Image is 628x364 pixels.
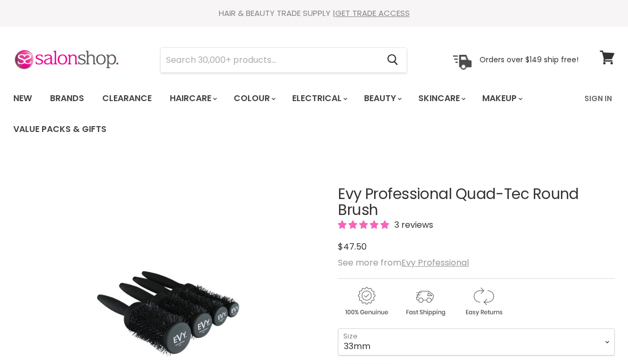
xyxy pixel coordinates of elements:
[480,55,579,64] p: Orders over $149 ship free!
[396,285,453,318] img: shipping.gif
[338,257,469,269] span: See more from
[378,48,407,72] button: Search
[575,314,617,353] iframe: Gorgias live chat messenger
[335,7,410,19] a: GET TRADE ACCESS
[338,219,391,231] span: 5.00 stars
[391,219,433,231] span: 3 reviews
[94,87,160,110] a: Clearance
[5,83,578,145] ul: Main menu
[161,48,378,72] input: Search
[474,87,529,110] a: Makeup
[162,87,224,110] a: Haircare
[356,87,408,110] a: Beauty
[338,241,367,253] span: $47.50
[160,47,407,73] form: Product
[5,87,40,110] a: New
[338,186,615,219] h1: Evy Professional Quad-Tec Round Brush
[338,285,394,318] img: genuine.gif
[42,87,92,110] a: Brands
[455,285,511,318] img: returns.gif
[226,87,282,110] a: Colour
[5,118,114,140] a: Value Packs & Gifts
[401,257,469,269] a: Evy Professional
[284,87,354,110] a: Electrical
[410,87,472,110] a: Skincare
[578,87,618,110] a: Sign In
